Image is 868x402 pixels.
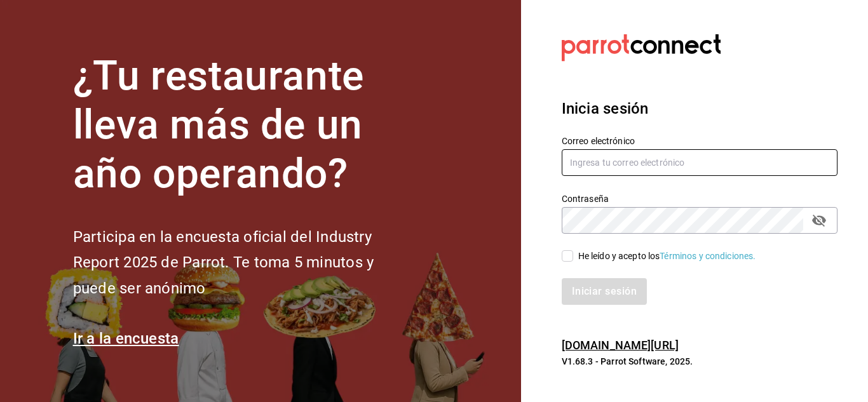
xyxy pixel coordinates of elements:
[808,210,830,231] button: passwordField
[578,250,756,263] div: He leído y acepto los
[562,149,837,176] input: Ingresa tu correo electrónico
[73,224,416,302] h2: Participa en la encuesta oficial del Industry Report 2025 de Parrot. Te toma 5 minutos y puede se...
[562,355,837,368] p: V1.68.3 - Parrot Software, 2025.
[562,338,679,352] a: [DOMAIN_NAME][URL]
[73,52,416,198] h1: ¿Tu restaurante lleva más de un año operando?
[73,330,179,347] a: Ir a la encuesta
[562,97,837,120] h3: Inicia sesión
[562,194,837,203] label: Contraseña
[660,251,756,261] a: Términos y condiciones.
[562,137,837,145] label: Correo electrónico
